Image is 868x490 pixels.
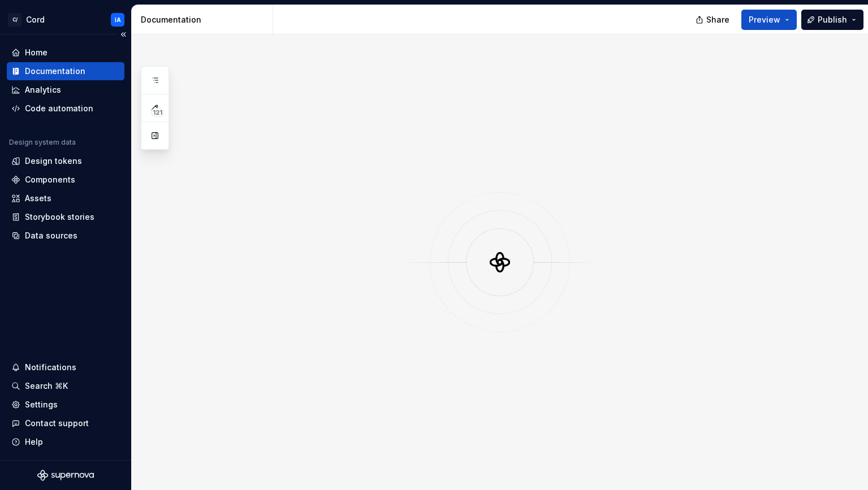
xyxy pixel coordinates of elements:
div: C/ [8,13,21,27]
div: Analytics [25,84,61,96]
a: Analytics [7,81,124,99]
div: Assets [25,193,51,204]
svg: Supernova Logo [37,470,94,481]
div: Notifications [25,362,76,373]
button: Publish [801,10,863,30]
span: Publish [818,14,847,25]
a: Home [7,44,124,62]
button: Preview [741,10,797,30]
div: Search ⌘K [25,380,68,392]
div: Contact support [25,418,89,429]
span: Preview [749,14,780,25]
span: 121 [151,108,164,117]
a: Assets [7,189,124,207]
div: Settings [25,399,58,410]
div: Design tokens [25,155,82,167]
div: Documentation [25,66,85,77]
div: Cord [26,14,45,25]
div: Documentation [141,14,268,25]
button: Help [7,433,124,451]
div: Design system data [9,138,76,147]
button: Collapse sidebar [115,27,131,42]
a: Components [7,171,124,189]
div: IA [115,15,121,24]
a: Code automation [7,99,124,118]
a: Design tokens [7,152,124,170]
button: C/CordIA [2,7,129,32]
a: Documentation [7,62,124,80]
div: Code automation [25,103,93,114]
div: Home [25,47,47,58]
div: Components [25,174,75,185]
div: Help [25,436,43,448]
button: Search ⌘K [7,377,124,395]
button: Notifications [7,358,124,376]
button: Contact support [7,414,124,432]
a: Settings [7,396,124,414]
button: Share [690,10,737,30]
div: Data sources [25,230,77,241]
div: Storybook stories [25,211,94,223]
a: Storybook stories [7,208,124,226]
span: Share [706,14,729,25]
a: Data sources [7,227,124,245]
